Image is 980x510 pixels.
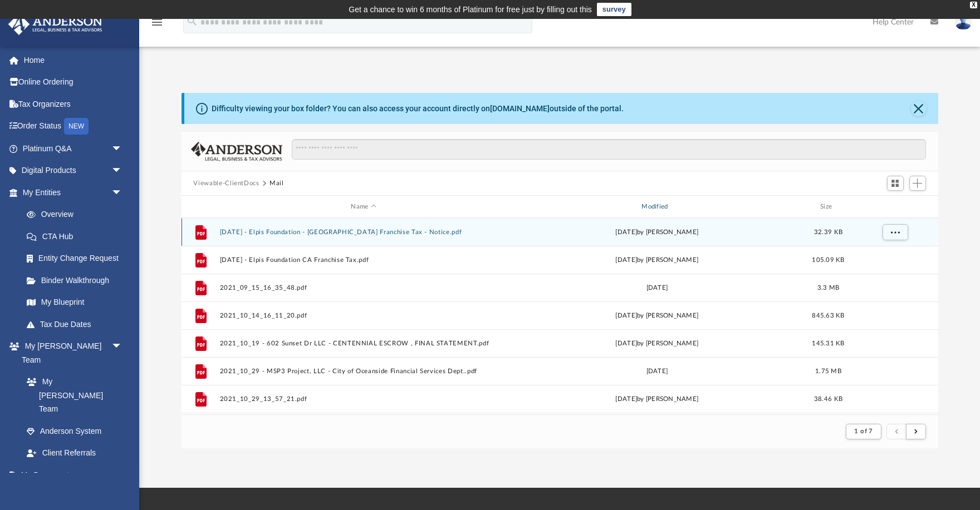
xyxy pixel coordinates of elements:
a: Entity Change Request [16,247,139,270]
button: Add [909,176,926,191]
span: arrow_drop_down [111,137,134,160]
a: Tax Organizers [8,93,139,115]
span: arrow_drop_down [111,181,134,204]
a: Tax Due Dates [16,313,139,335]
div: close [970,2,977,8]
a: Home [8,49,139,71]
a: Online Ordering [8,71,139,93]
img: Anderson Advisors Platinum Portal [5,13,106,35]
a: Order StatusNEW [8,115,139,138]
div: [DATE] [513,283,801,293]
span: 3.3 MB [817,285,839,291]
a: menu [150,21,164,29]
button: 1 of 7 [846,424,881,439]
div: id [855,202,933,212]
a: CTA Hub [16,225,139,247]
div: Modified [512,202,801,212]
button: [DATE] - Elpis Foundation - [GEOGRAPHIC_DATA] Franchise Tax - Notice.pdf [219,229,508,236]
span: 145.31 KB [812,340,844,346]
a: Platinum Q&Aarrow_drop_down [8,137,139,160]
a: Digital Productsarrow_drop_down [8,160,139,182]
div: [DATE] by [PERSON_NAME] [513,227,801,237]
button: 2021_10_14_16_11_20.pdf [219,312,508,319]
a: My Documentsarrow_drop_down [8,464,134,486]
div: NEW [64,118,89,135]
a: Anderson System [16,420,134,442]
i: menu [150,16,164,29]
span: 38.46 KB [814,396,842,402]
i: search [186,15,198,27]
button: [DATE] - Elpis Foundation CA Franchise Tax.pdf [219,256,508,264]
span: 32.39 KB [814,229,842,235]
span: 845.63 KB [812,313,844,319]
a: [DOMAIN_NAME] [490,104,550,113]
span: arrow_drop_down [111,335,134,358]
span: 1.75 MB [815,368,841,374]
div: [DATE] by [PERSON_NAME] [513,255,801,265]
a: My Blueprint [16,291,134,314]
a: My [PERSON_NAME] Team [16,371,128,420]
button: Switch to Grid View [887,176,904,191]
div: [DATE] by [PERSON_NAME] [513,339,801,349]
button: Viewable-ClientDocs [193,179,259,189]
div: Get a chance to win 6 months of Platinum for free just by filling out this [349,3,592,16]
div: Difficulty viewing your box folder? You can also access your account directly on outside of the p... [212,103,624,115]
div: [DATE] [513,367,801,377]
button: Close [911,101,927,116]
div: [DATE] by [PERSON_NAME] [513,311,801,321]
div: [DATE] by [PERSON_NAME] [513,394,801,404]
span: 105.09 KB [812,257,844,263]
a: My [PERSON_NAME] Teamarrow_drop_down [8,335,134,371]
button: 2021_10_29_13_57_21.pdf [219,395,508,403]
button: 2021_10_19 - 602 Sunset Dr LLC - CENTENNIAL ESCROW , FINAL STATEMENT.pdf [219,340,508,347]
a: survey [597,3,631,16]
img: User Pic [955,14,972,30]
span: arrow_drop_down [111,464,134,487]
a: Binder Walkthrough [16,269,139,291]
a: Client Referrals [16,442,134,464]
span: 1 of 7 [854,428,873,434]
a: My Entitiesarrow_drop_down [8,181,139,204]
input: Search files and folders [292,139,925,160]
div: id [186,202,214,212]
button: More options [882,224,908,241]
button: 2021_10_29 - MSP3 Project, LLC - City of Oceanside Financial Services Dept..pdf [219,368,508,375]
div: Size [806,202,850,212]
span: arrow_drop_down [111,160,134,182]
a: Overview [16,204,139,226]
button: 2021_09_15_16_35_48.pdf [219,284,508,291]
div: Name [219,202,507,212]
button: Mail [269,179,284,189]
div: grid [182,218,938,415]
